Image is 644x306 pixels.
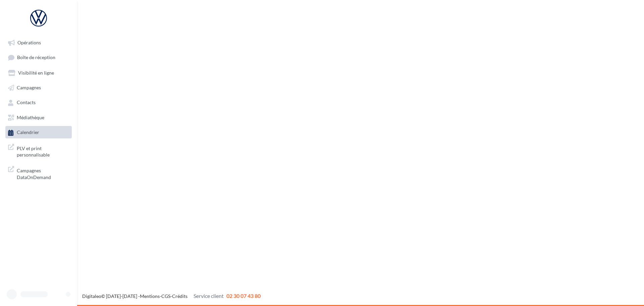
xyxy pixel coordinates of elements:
a: Digitaleo [82,293,101,299]
span: Campagnes DataOnDemand [17,166,69,180]
a: Campagnes DataOnDemand [4,163,73,183]
a: CGS [161,293,170,299]
span: Contacts [17,100,36,105]
a: Mentions [140,293,160,299]
a: Campagnes [4,81,73,93]
span: 02 30 07 43 80 [226,293,261,299]
a: PLV et print personnalisable [4,141,73,161]
span: Calendrier [17,130,39,135]
a: Visibilité en ligne [4,67,73,79]
span: Service client [194,293,224,299]
a: Crédits [172,293,187,299]
a: Boîte de réception [4,51,73,63]
span: PLV et print personnalisable [17,144,69,158]
a: Contacts [4,96,73,108]
span: Boîte de réception [17,55,55,60]
span: Visibilité en ligne [18,70,54,76]
a: Médiathèque [4,111,73,123]
span: Médiathèque [17,115,44,120]
span: Campagnes [17,85,41,90]
a: Calendrier [4,126,73,138]
a: Opérations [4,36,73,48]
span: Opérations [17,40,41,45]
span: © [DATE]-[DATE] - - - [82,293,261,299]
